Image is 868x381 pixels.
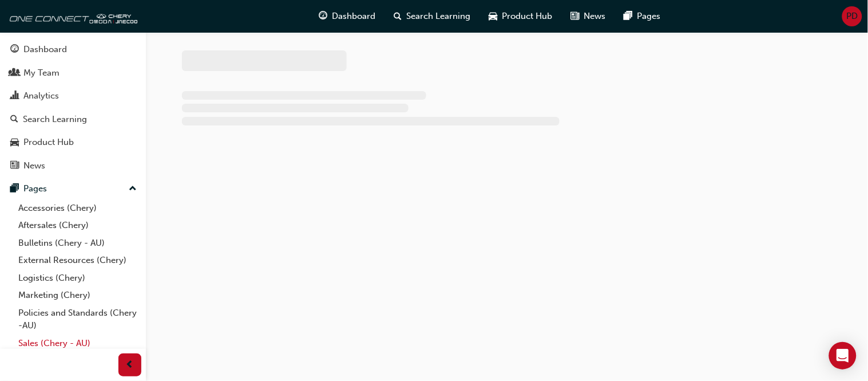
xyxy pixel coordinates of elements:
[319,9,328,23] span: guage-icon
[14,217,141,234] a: Aftersales (Chery)
[5,39,141,60] a: Dashboard
[584,10,606,23] span: News
[480,5,562,28] a: car-iconProduct Hub
[23,89,59,103] div: Analytics
[615,5,670,28] a: pages-iconPages
[571,9,580,23] span: news-icon
[5,178,141,199] button: Pages
[407,10,471,23] span: Search Learning
[394,9,402,23] span: search-icon
[23,43,67,56] div: Dashboard
[23,113,87,126] div: Search Learning
[847,10,858,23] span: PD
[23,136,74,149] div: Product Hub
[5,132,141,153] a: Product Hub
[14,234,141,252] a: Bulletins (Chery - AU)
[14,252,141,269] a: External Resources (Chery)
[10,115,18,125] span: search-icon
[5,62,141,84] a: My Team
[14,286,141,304] a: Marketing (Chery)
[624,9,633,23] span: pages-icon
[842,6,862,26] button: PD
[385,5,480,28] a: search-iconSearch Learning
[310,5,385,28] a: guage-iconDashboard
[23,182,47,195] div: Pages
[14,335,141,352] a: Sales (Chery - AU)
[562,5,615,28] a: news-iconNews
[23,159,45,172] div: News
[14,269,141,287] a: Logistics (Chery)
[637,10,661,23] span: Pages
[129,182,137,197] span: up-icon
[10,45,19,55] span: guage-icon
[10,68,19,78] span: people-icon
[6,5,137,28] img: oneconnect
[126,358,134,372] span: prev-icon
[502,10,553,23] span: Product Hub
[10,138,19,148] span: car-icon
[14,304,141,335] a: Policies and Standards (Chery -AU)
[489,9,498,23] span: car-icon
[10,91,19,101] span: chart-icon
[5,155,141,176] a: News
[10,161,19,171] span: news-icon
[5,85,141,107] a: Analytics
[829,342,857,370] div: Open Intercom Messenger
[332,10,376,23] span: Dashboard
[5,37,141,178] button: DashboardMy TeamAnalyticsSearch LearningProduct HubNews
[14,199,141,217] a: Accessories (Chery)
[10,184,19,194] span: pages-icon
[5,109,141,130] a: Search Learning
[23,66,60,80] div: My Team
